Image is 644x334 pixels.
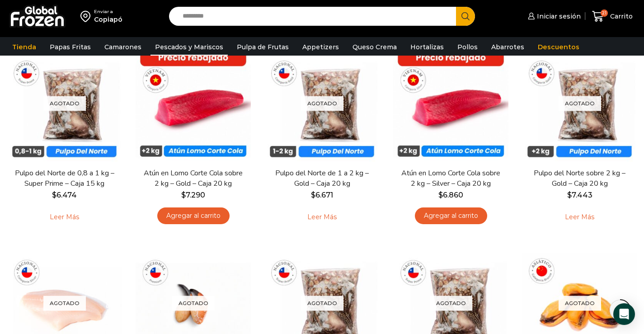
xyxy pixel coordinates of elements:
a: Descuentos [533,38,584,56]
a: Pulpo del Norte de 1 a 2 kg – Gold – Caja 20 kg [270,168,374,189]
a: Appetizers [298,38,343,56]
bdi: 7.290 [181,191,205,199]
a: Hortalizas [406,38,448,56]
div: Copiapó [94,15,122,24]
p: Agotado [301,296,343,310]
span: Carrito [608,12,633,21]
div: Enviar a [94,9,122,15]
p: Agotado [43,96,86,111]
a: Iniciar sesión [526,7,581,25]
a: Pulpo del Norte de 0,8 a 1 kg – Super Prime – Caja 15 kg [13,168,117,189]
span: $ [52,191,56,199]
a: Pollos [453,38,482,56]
span: $ [438,191,443,199]
p: Agotado [430,296,472,310]
img: address-field-icon.svg [80,9,94,24]
a: Atún en Lomo Corte Cola sobre 2 kg – Gold – Caja 20 kg [141,168,245,189]
a: Atún en Lomo Corte Cola sobre 2 kg – Silver – Caja 20 kg [399,168,503,189]
span: 21 [601,9,608,17]
bdi: 6.671 [311,191,333,199]
a: Pescados y Mariscos [150,38,228,56]
a: Leé más sobre “Pulpo del Norte de 1 a 2 kg - Gold - Caja 20 kg” [293,207,351,226]
bdi: 7.443 [567,191,592,199]
a: Agregar al carrito: “Atún en Lomo Corte Cola sobre 2 kg - Gold – Caja 20 kg” [157,207,230,224]
a: Leé más sobre “Pulpo del Norte de 0,8 a 1 kg - Super Prime - Caja 15 kg” [36,207,93,226]
p: Agotado [172,296,215,310]
p: Agotado [43,296,86,310]
a: Abarrotes [487,38,529,56]
a: 21 Carrito [590,6,635,27]
a: Leé más sobre “Pulpo del Norte sobre 2 kg - Gold - Caja 20 kg” [551,207,608,226]
a: Tienda [8,38,41,56]
button: Search button [456,7,475,26]
span: $ [567,191,572,199]
bdi: 6.474 [52,191,77,199]
a: Queso Crema [348,38,401,56]
span: Iniciar sesión [535,12,581,21]
a: Camarones [100,38,146,56]
span: $ [311,191,315,199]
p: Agotado [559,96,601,111]
p: Agotado [559,296,601,310]
a: Pulpo del Norte sobre 2 kg – Gold – Caja 20 kg [528,168,632,189]
p: Agotado [301,96,343,111]
bdi: 6.860 [438,191,463,199]
div: Open Intercom Messenger [613,303,635,325]
span: $ [181,191,186,199]
a: Pulpa de Frutas [232,38,293,56]
a: Papas Fritas [45,38,95,56]
a: Agregar al carrito: “Atún en Lomo Corte Cola sobre 2 kg - Silver - Caja 20 kg” [415,207,487,224]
